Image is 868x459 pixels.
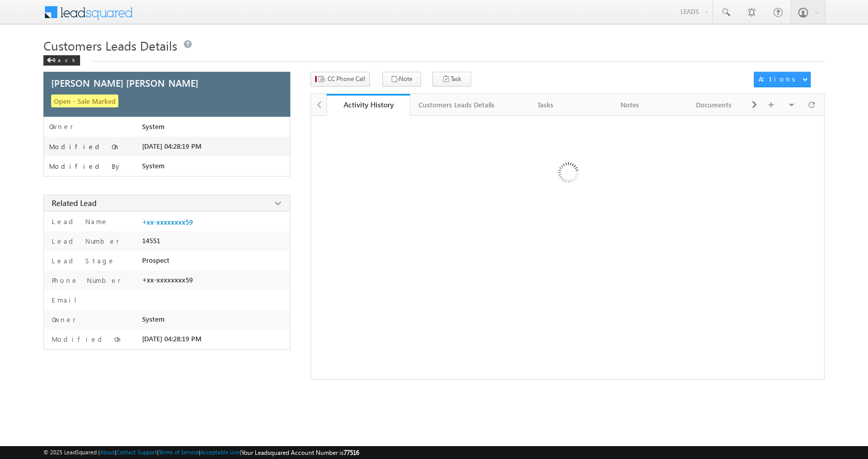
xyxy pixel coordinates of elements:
a: Terms of Service [159,449,199,455]
a: Documents [672,94,756,116]
span: 77516 [344,449,359,456]
label: Email [49,295,85,305]
span: [DATE] 04:28:19 PM [142,142,202,150]
a: Activity History [327,94,411,116]
a: Tasks [504,94,588,116]
span: [DATE] 04:28:19 PM [142,335,202,343]
span: © 2025 LeadSquared | | | | | [43,448,359,457]
span: Customers Leads Details [43,37,177,54]
label: Modified On [49,335,123,344]
span: System [142,315,165,323]
img: Loading ... [514,121,621,228]
label: Owner [49,315,76,324]
a: Contact Support [116,449,157,455]
span: Open - Sale Marked [51,94,118,107]
label: Lead Number [49,236,119,246]
button: Actions [754,72,811,87]
label: Owner [49,122,73,131]
label: Modified By [49,162,122,170]
span: [PERSON_NAME] [PERSON_NAME] [51,78,198,88]
div: Notes [596,99,663,111]
div: Back [43,55,80,66]
a: Customers Leads Details [410,94,504,116]
div: Actions [758,74,799,84]
span: 14551 [142,236,160,245]
label: Lead Stage [49,256,115,265]
a: Notes [588,94,672,116]
span: CC Phone Call [328,74,365,84]
label: Lead Name [49,217,109,226]
a: Acceptable Use [200,449,240,455]
label: Modified On [49,143,120,151]
button: Task [432,72,471,87]
span: +xx-xxxxxxxx59 [142,276,193,284]
span: Related Lead [52,198,97,208]
a: +xx-xxxxxxxx59 [142,218,193,226]
span: System [142,122,165,131]
div: Customers Leads Details [419,99,494,111]
div: Tasks [512,99,579,111]
button: CC Phone Call [311,72,370,87]
label: Phone Number [49,276,121,285]
div: Activity History [334,100,403,109]
span: Prospect [142,256,169,264]
span: Your Leadsquared Account Number is [241,449,359,456]
div: Documents [680,99,747,111]
a: About [100,449,115,455]
span: System [142,162,165,170]
button: Note [382,72,421,87]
